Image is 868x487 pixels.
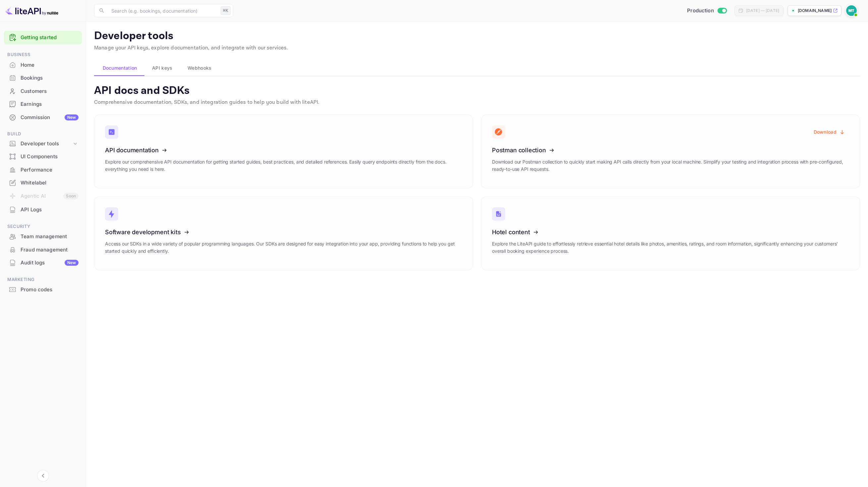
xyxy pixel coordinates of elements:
button: Download [810,126,849,139]
div: New [65,114,79,120]
a: API Logs [4,203,82,216]
div: Promo codes [21,286,79,294]
div: Earnings [4,98,82,111]
a: Hotel contentExplore the LiteAPI guide to effortlessly retrieve essential hotel details like phot... [481,196,860,270]
div: Switch to Sandbox mode [684,7,729,15]
p: Manage your API keys, explore documentation, and integrate with our services. [94,44,860,52]
img: Marcin Teodoru [846,5,857,16]
a: CommissionNew [4,111,82,123]
a: Bookings [4,72,82,84]
span: Business [4,51,82,58]
div: Fraud management [21,246,79,254]
a: API documentationExplore our comprehensive API documentation for getting started guides, best pra... [94,114,473,188]
div: Whitelabel [4,176,82,189]
button: Collapse navigation [37,470,49,482]
div: Developer tools [4,138,82,150]
span: Documentation [103,64,137,72]
a: Earnings [4,98,82,110]
div: Performance [21,166,79,174]
a: Audit logsNew [4,256,82,269]
div: New [65,260,79,266]
a: Team management [4,230,82,243]
h3: Postman collection [492,147,849,154]
div: Performance [4,164,82,176]
div: account-settings tabs [94,60,860,76]
p: [DOMAIN_NAME] [798,8,832,14]
div: Team management [4,230,82,243]
div: Home [21,61,79,69]
span: Webhooks [188,64,211,72]
div: Bookings [4,72,82,85]
div: Team management [21,233,79,241]
div: Customers [21,88,79,95]
a: Getting started [21,34,79,41]
div: Promo codes [4,283,82,296]
div: Customers [4,85,82,98]
div: Getting started [4,31,82,44]
div: ⌘K [221,6,231,15]
span: Production [687,7,714,15]
a: Performance [4,164,82,176]
div: Audit logs [21,259,79,267]
a: Software development kitsAccess our SDKs in a wide variety of popular programming languages. Our ... [94,196,473,270]
input: Search (e.g. bookings, documentation) [107,4,218,17]
img: LiteAPI logo [5,5,58,16]
div: CommissionNew [4,111,82,124]
span: Marketing [4,276,82,283]
div: Earnings [21,101,79,108]
div: UI Components [21,153,79,161]
div: API Logs [21,206,79,214]
p: Explore our comprehensive API documentation for getting started guides, best practices, and detai... [105,158,462,173]
span: API keys [152,64,172,72]
div: Commission [21,114,79,121]
a: Home [4,59,82,71]
p: Developer tools [94,30,860,43]
h3: API documentation [105,147,462,154]
div: API Logs [4,203,82,216]
a: Fraud management [4,243,82,256]
div: Whitelabel [21,179,79,187]
a: UI Components [4,150,82,163]
div: [DATE] — [DATE] [746,8,779,14]
div: Bookings [21,74,79,82]
p: Download our Postman collection to quickly start making API calls directly from your local machin... [492,158,849,173]
p: Access our SDKs in a wide variety of popular programming languages. Our SDKs are designed for eas... [105,240,462,255]
h3: Hotel content [492,229,849,236]
div: UI Components [4,150,82,163]
span: Build [4,130,82,138]
div: Developer tools [21,140,72,148]
a: Promo codes [4,283,82,296]
div: Home [4,59,82,72]
p: Comprehensive documentation, SDKs, and integration guides to help you build with liteAPI. [94,99,860,106]
p: API docs and SDKs [94,84,860,98]
a: Customers [4,85,82,97]
p: Explore the LiteAPI guide to effortlessly retrieve essential hotel details like photos, amenities... [492,240,849,255]
a: Whitelabel [4,176,82,189]
h3: Software development kits [105,229,462,236]
span: Security [4,223,82,230]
